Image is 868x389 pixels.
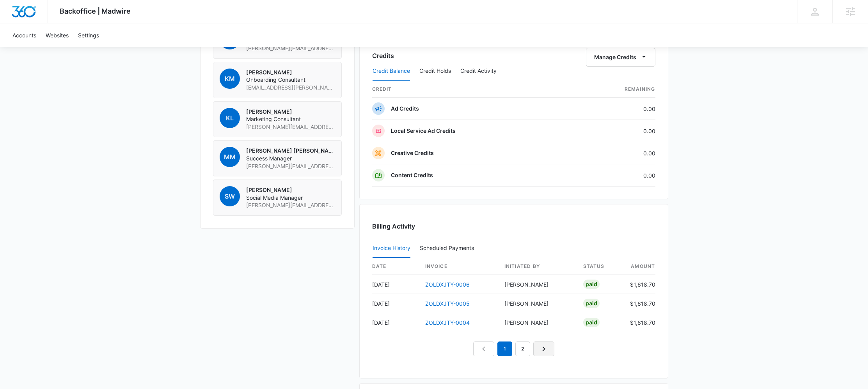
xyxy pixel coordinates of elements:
[391,171,433,179] p: Content Credits
[22,12,38,19] div: v 4.0.25
[246,186,335,194] p: [PERSON_NAME]
[425,281,470,288] a: ZOLDXJTY-0006
[583,280,600,289] div: Paid
[460,62,497,81] button: Credit Activity
[41,23,73,47] a: Websites
[419,62,451,81] button: Credit Holds
[73,23,104,47] a: Settings
[246,108,335,116] p: [PERSON_NAME]
[573,81,655,98] th: Remaining
[473,341,554,356] nav: Pagination
[498,258,577,275] th: Initiated By
[220,186,240,206] span: SW
[420,245,477,251] div: Scheduled Payments
[246,123,335,131] span: [PERSON_NAME][EMAIL_ADDRESS][PERSON_NAME][DOMAIN_NAME]
[372,313,419,332] td: [DATE]
[515,341,530,356] a: Page 2
[624,313,655,332] td: $1,618.70
[372,51,394,60] h3: Credits
[573,120,655,142] td: 0.00
[246,84,335,92] span: [EMAIL_ADDRESS][PERSON_NAME][DOMAIN_NAME]
[624,275,655,294] td: $1,618.70
[498,313,577,332] td: [PERSON_NAME]
[583,318,600,327] div: Paid
[373,62,410,81] button: Credit Balance
[391,149,434,157] p: Creative Credits
[12,12,19,19] img: logo_orange.svg
[624,294,655,313] td: $1,618.70
[12,20,19,26] img: website_grey.svg
[372,81,573,98] th: credit
[220,147,240,167] span: MM
[372,222,655,231] h3: Billing Activity
[533,341,554,356] a: Next Page
[8,23,41,47] a: Accounts
[20,20,86,26] div: Domain: [DOMAIN_NAME]
[577,258,624,275] th: status
[246,201,335,209] span: [PERSON_NAME][EMAIL_ADDRESS][DOMAIN_NAME]
[86,46,131,51] div: Keywords by Traffic
[419,258,498,275] th: invoice
[391,127,456,135] p: Local Service Ad Credits
[246,147,335,155] p: [PERSON_NAME] [PERSON_NAME]
[78,45,84,51] img: tab_keywords_by_traffic_grey.svg
[246,162,335,170] span: [PERSON_NAME][EMAIL_ADDRESS][PERSON_NAME][DOMAIN_NAME]
[498,275,577,294] td: [PERSON_NAME]
[220,69,240,89] span: KM
[60,7,131,15] span: Backoffice | Madwire
[391,105,419,113] p: Ad Credits
[30,46,70,51] div: Domain Overview
[373,239,410,258] button: Invoice History
[21,45,27,51] img: tab_domain_overview_orange.svg
[246,194,335,202] span: Social Media Manager
[586,48,655,67] button: Manage Credits
[573,142,655,164] td: 0.00
[246,115,335,123] span: Marketing Consultant
[425,300,470,307] a: ZOLDXJTY-0005
[372,275,419,294] td: [DATE]
[246,155,335,162] span: Success Manager
[246,69,335,76] p: [PERSON_NAME]
[246,76,335,84] span: Onboarding Consultant
[372,294,419,313] td: [DATE]
[220,108,240,128] span: KL
[573,164,655,187] td: 0.00
[583,299,600,308] div: Paid
[573,98,655,120] td: 0.00
[498,294,577,313] td: [PERSON_NAME]
[497,341,512,356] em: 1
[624,258,655,275] th: amount
[372,258,419,275] th: date
[246,44,335,52] span: [PERSON_NAME][EMAIL_ADDRESS][PERSON_NAME][DOMAIN_NAME]
[425,319,470,326] a: ZOLDXJTY-0004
